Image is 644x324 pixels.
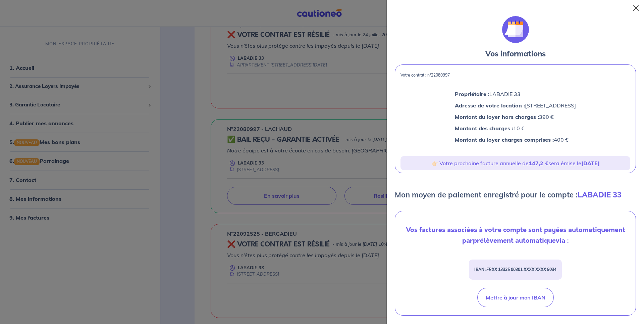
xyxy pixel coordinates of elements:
p: LABADIE 33 [455,90,576,98]
strong: IBAN : [474,267,556,272]
p: [STREET_ADDRESS] [455,101,576,110]
p: 390 € [455,112,576,121]
p: Mon moyen de paiement enregistré pour le compte : [395,189,622,200]
img: illu_calendar.svg [502,16,529,43]
strong: Adresse de votre location : [455,102,525,109]
strong: Vos informations [485,49,546,58]
em: FRXX 13335 00301 XXXX XXXX 8034 [486,267,556,272]
p: 400 € [455,135,576,144]
strong: 147,2 € [529,160,548,167]
p: 10 € [455,124,576,133]
p: Votre contrat : n°22080997 [400,73,630,78]
button: Close [631,3,641,13]
p: Vos factures associées à votre compte sont payées automatiquement par via : [400,225,630,246]
strong: [DATE] [581,160,600,167]
strong: Propriétaire : [455,91,489,97]
strong: prélèvement automatique [473,236,556,245]
strong: Montant du loyer charges comprises : [455,136,554,143]
button: Mettre à jour mon IBAN [477,288,554,307]
strong: Montant du loyer hors charges : [455,113,539,120]
strong: Montant des charges : [455,125,513,132]
p: 👉🏻 Votre prochaine facture annuelle de sera émise le [403,159,628,168]
strong: LABADIE 33 [578,190,622,199]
